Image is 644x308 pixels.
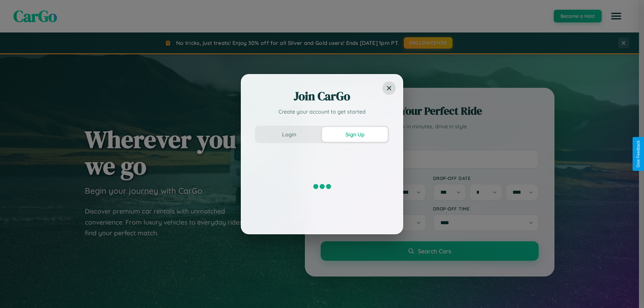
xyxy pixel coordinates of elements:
iframe: Intercom live chat [7,285,23,301]
button: Sign Up [322,127,388,142]
h2: Join CarGo [255,88,389,104]
div: Give Feedback [636,140,641,168]
button: Login [256,127,322,142]
p: Create your account to get started [255,108,389,116]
